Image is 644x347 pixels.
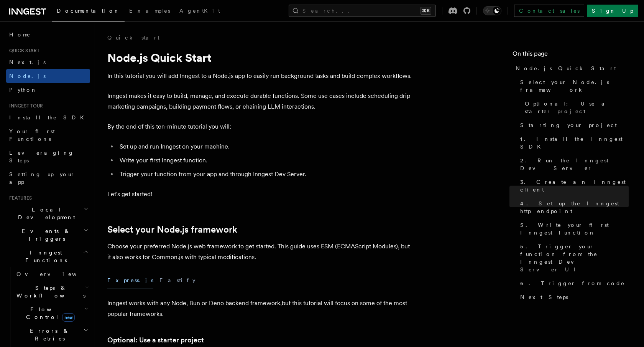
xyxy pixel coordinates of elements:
[9,31,31,38] span: Home
[6,48,39,54] span: Quick start
[517,154,629,175] a: 2. Run the Inngest Dev Server
[483,6,501,15] button: Toggle dark mode
[107,298,414,319] p: Inngest works with any Node, Bun or Deno backend framework,but this tutorial will focus on some o...
[9,128,55,142] span: Your first Functions
[107,189,414,200] p: Let's get started!
[13,306,84,321] span: Flow Control
[517,276,629,290] a: 6. Trigger from code
[513,49,629,61] h4: On this page
[6,206,84,221] span: Local Development
[57,8,120,14] span: Documentation
[513,61,629,75] a: Node.js Quick Start
[125,2,175,21] a: Examples
[117,169,414,180] li: Trigger your function from your app and through Inngest Dev Server.
[6,246,90,267] button: Inngest Functions
[107,51,414,64] h1: Node.js Quick Start
[107,91,414,112] p: Inngest makes it easy to build, manage, and execute durable functions. Some use cases include sch...
[517,75,629,97] a: Select your Node.js framework
[6,69,90,83] a: Node.js
[159,272,195,289] button: Fastify
[520,279,625,287] span: 6. Trigger from code
[6,227,84,243] span: Events & Triggers
[517,197,629,218] a: 4. Set up the Inngest http endpoint
[6,103,43,109] span: Inngest tour
[52,2,125,21] a: Documentation
[117,141,414,152] li: Set up and run Inngest on your machine.
[13,267,90,281] a: Overview
[289,5,436,17] button: Search...⌘K
[6,111,90,124] a: Install the SDK
[179,8,220,14] span: AgentKit
[9,114,89,121] span: Install the SDK
[13,324,90,345] button: Errors & Retries
[520,293,568,301] span: Next Steps
[520,135,629,150] span: 1. Install the Inngest SDK
[6,195,32,201] span: Features
[517,218,629,240] a: 5. Write your first Inngest function
[129,8,170,14] span: Examples
[107,272,153,289] button: Express.js
[421,7,431,15] kbd: ⌘K
[516,64,616,72] span: Node.js Quick Start
[520,121,617,129] span: Starting your project
[117,155,414,166] li: Write your first Inngest function.
[6,124,90,146] a: Your first Functions
[6,224,90,246] button: Events & Triggers
[6,249,83,264] span: Inngest Functions
[9,73,46,79] span: Node.js
[6,55,90,69] a: Next.js
[9,59,46,65] span: Next.js
[107,224,237,235] a: Select your Node.js framework
[16,271,95,277] span: Overview
[107,121,414,132] p: By the end of this ten-minute tutorial you will:
[587,5,638,17] a: Sign Up
[9,171,75,185] span: Setting up your app
[9,150,74,164] span: Leveraging Steps
[13,327,83,342] span: Errors & Retries
[517,118,629,132] a: Starting your project
[6,83,90,97] a: Python
[6,167,90,189] a: Setting up your app
[13,281,90,302] button: Steps & Workflows
[107,241,414,263] p: Choose your preferred Node.js web framework to get started. This guide uses ESM (ECMAScript Modul...
[520,78,629,94] span: Select your Node.js framework
[517,175,629,197] a: 3. Create an Inngest client
[520,157,629,172] span: 2. Run the Inngest Dev Server
[520,221,629,236] span: 5. Write your first Inngest function
[525,100,629,115] span: Optional: Use a starter project
[520,200,629,215] span: 4. Set up the Inngest http endpoint
[13,302,90,324] button: Flow Controlnew
[517,240,629,276] a: 5. Trigger your function from the Inngest Dev Server UI
[517,290,629,304] a: Next Steps
[9,87,37,93] span: Python
[13,284,85,299] span: Steps & Workflows
[6,28,90,41] a: Home
[520,178,629,193] span: 3. Create an Inngest client
[175,2,225,21] a: AgentKit
[517,132,629,154] a: 1. Install the Inngest SDK
[107,335,204,345] a: Optional: Use a starter project
[6,146,90,167] a: Leveraging Steps
[62,313,75,322] span: new
[107,34,159,41] a: Quick start
[522,97,629,118] a: Optional: Use a starter project
[514,5,584,17] a: Contact sales
[107,71,414,81] p: In this tutorial you will add Inngest to a Node.js app to easily run background tasks and build c...
[520,243,629,273] span: 5. Trigger your function from the Inngest Dev Server UI
[6,203,90,224] button: Local Development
